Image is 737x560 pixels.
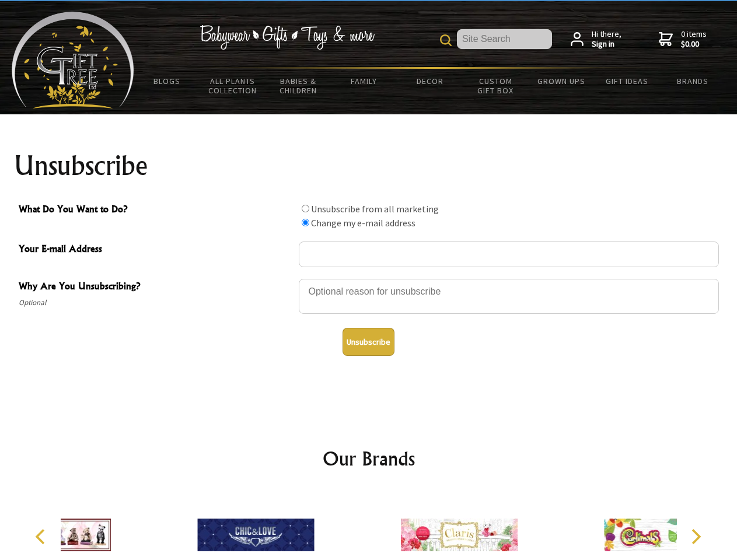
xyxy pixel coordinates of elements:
a: 0 items$0.00 [659,29,707,50]
span: Your E-mail Address [19,242,293,258]
button: Previous [29,524,55,549]
img: product search [440,34,452,46]
a: Custom Gift Box [463,69,529,103]
img: Babyware - Gifts - Toys and more... [12,12,134,108]
a: Grown Ups [528,69,594,93]
input: Your E-mail Address [299,242,719,267]
label: Change my e-mail address [311,217,415,229]
span: 0 items [681,29,707,50]
a: Gift Ideas [594,69,660,93]
label: Unsubscribe from all marketing [311,203,439,215]
input: What Do You Want to Do? [302,219,309,226]
span: Hi there, [592,29,621,50]
a: BLOGS [134,69,200,93]
img: Babywear - Gifts - Toys & more [200,25,375,50]
a: Brands [660,69,726,93]
button: Next [683,524,708,549]
h2: Our Brands [23,444,714,473]
h1: Unsubscribe [14,152,724,180]
strong: $0.00 [681,39,707,50]
a: Decor [397,69,463,93]
a: Family [331,69,397,93]
button: Unsubscribe [343,328,394,356]
span: Why Are You Unsubscribing? [19,279,293,296]
span: Optional [19,296,293,310]
input: Site Search [457,29,552,49]
a: Hi there,Sign in [571,29,621,50]
a: Babies & Children [266,69,331,103]
input: What Do You Want to Do? [302,205,309,212]
strong: Sign in [592,39,621,50]
a: All Plants Collection [200,69,266,103]
span: What Do You Want to Do? [19,202,293,219]
textarea: Why Are You Unsubscribing? [299,279,719,314]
